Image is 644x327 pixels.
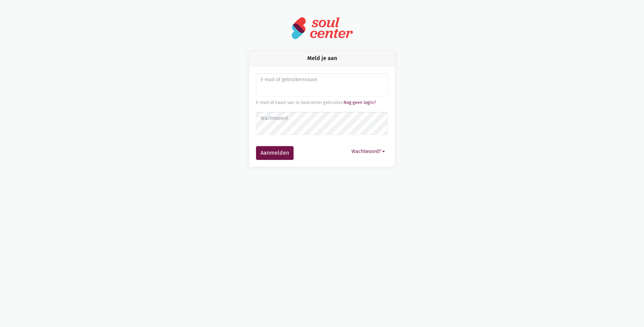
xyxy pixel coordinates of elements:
[249,51,395,66] div: Meld je aan
[348,146,388,157] button: Wachtwoord?
[260,115,384,122] label: Wachtwoord
[291,17,353,40] img: logo-soulcenter-full.svg
[256,99,388,106] div: E-mail of naam van je Soulcenter gebruiker.
[260,76,384,84] label: E-mail of gebruikersnaam
[256,146,294,160] button: Aanmelden
[344,100,376,105] a: Nog geen login?
[256,73,388,160] form: Aanmelden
